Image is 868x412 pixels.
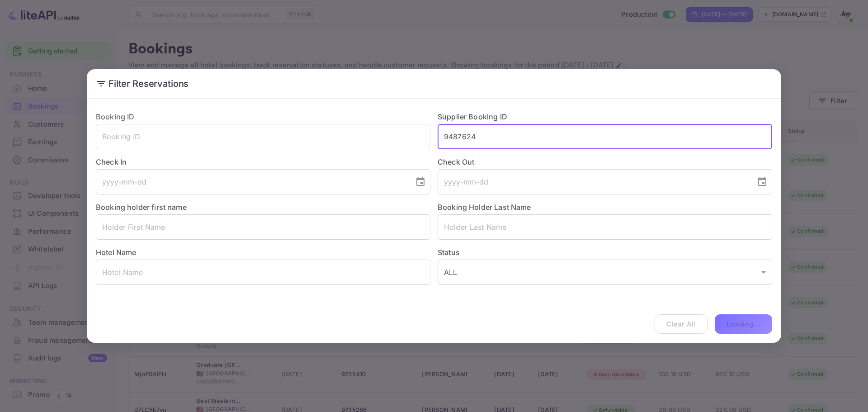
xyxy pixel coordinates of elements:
[96,203,187,212] label: Booking holder first name
[96,112,135,121] label: Booking ID
[438,169,750,194] input: yyyy-mm-dd
[96,156,430,167] label: Check In
[96,169,408,194] input: yyyy-mm-dd
[96,214,430,240] input: Holder First Name
[411,173,429,191] button: Choose date
[96,260,430,285] input: Hotel Name
[438,203,531,212] label: Booking Holder Last Name
[438,124,772,149] input: Supplier Booking ID
[438,112,507,121] label: Supplier Booking ID
[438,247,772,258] label: Status
[96,248,137,257] label: Hotel Name
[438,156,772,167] label: Check Out
[753,173,771,191] button: Choose date
[438,260,772,285] div: ALL
[438,214,772,240] input: Holder Last Name
[87,69,781,98] h2: Filter Reservations
[96,124,430,149] input: Booking ID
